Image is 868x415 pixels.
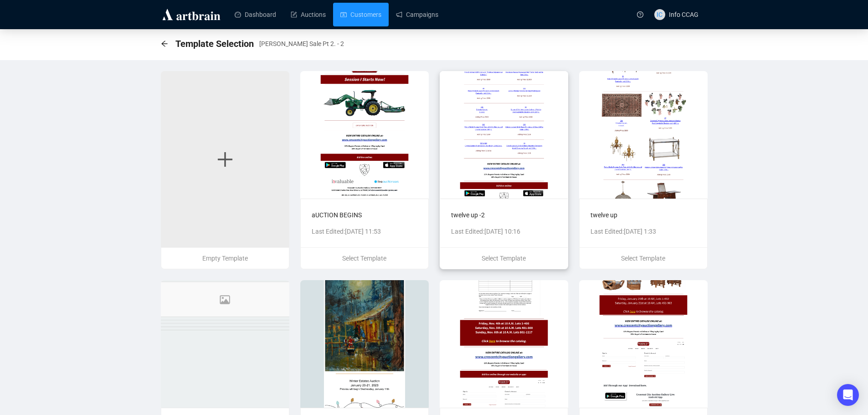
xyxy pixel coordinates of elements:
[591,226,696,236] p: Last Edited: [DATE] 1:33
[235,3,276,26] a: Dashboard
[312,210,417,220] p: aUCTION BEGINS
[216,150,234,169] span: plus
[340,3,381,26] a: Customers
[657,10,663,20] span: IC
[579,280,708,408] img: 650466f24d8a4db0e0a61ca0
[482,255,526,262] span: Select Template
[451,210,557,220] p: twelve up -2
[669,11,699,18] span: Info CCAG
[440,280,568,408] img: 63fdb734d869cb90a86ae2ba
[451,226,557,236] p: Last Edited: [DATE] 10:16
[579,71,708,199] img: 687e88105e58fbb732d1b720
[591,210,696,220] p: twelve up
[161,280,289,408] img: 6862a40ef8eef97542974b33
[621,255,665,262] span: Select Template
[342,255,386,262] span: Select Template
[837,384,859,406] div: Open Intercom Messenger
[175,36,254,51] span: Template Selection
[300,280,429,408] img: 63fdb734d869cb90a86ae2ca
[202,255,248,262] span: Empty Template
[161,40,168,47] span: arrow-left
[161,40,168,48] div: back
[440,71,568,199] img: 68c4392f32d6b2515ae53147
[312,226,417,236] p: Last Edited: [DATE] 11:53
[396,3,438,26] a: Campaigns
[161,7,222,22] img: logo
[259,39,344,49] span: Jaeger Sale Pt 2. - 2
[637,11,643,18] span: question-circle
[300,71,429,199] img: 68c996083b8dc894628f534c
[291,3,326,26] a: Auctions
